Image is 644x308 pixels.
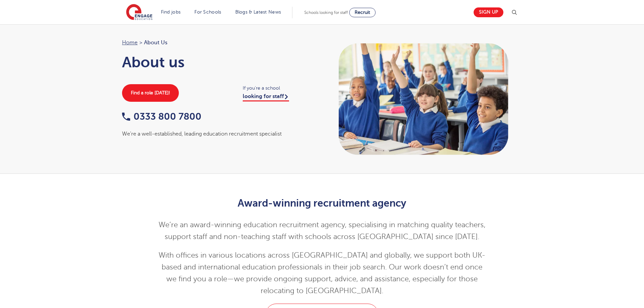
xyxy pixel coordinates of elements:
[144,38,167,47] span: About Us
[243,84,315,92] span: If you're a school
[126,4,152,21] img: Engage Education
[122,38,315,47] nav: breadcrumb
[161,9,181,15] a: Find jobs
[474,7,503,17] a: Sign up
[156,219,488,243] p: We’re an award-winning education recruitment agency, specialising in matching quality teachers, s...
[243,93,289,101] a: looking for staff
[122,54,315,71] h1: About us
[355,10,370,15] span: Recruit
[304,10,348,15] span: Schools looking for staff
[194,9,221,15] a: For Schools
[156,197,488,209] h2: Award-winning recruitment agency
[349,8,376,17] a: Recruit
[235,9,281,15] a: Blogs & Latest News
[122,129,315,138] div: We're a well-established, leading education recruitment specialist
[122,40,138,46] a: Home
[139,40,142,46] span: >
[122,84,179,102] a: Find a role [DATE]!
[122,111,201,122] a: 0333 800 7800
[156,250,488,297] p: With offices in various locations across [GEOGRAPHIC_DATA] and globally, we support both UK-based...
